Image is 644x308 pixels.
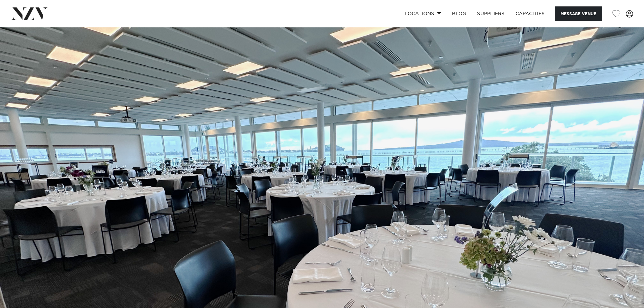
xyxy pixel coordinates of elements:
a: Locations [399,6,447,21]
img: nzv-logo.png [11,7,48,20]
button: Message Venue [555,6,602,21]
a: Capacities [510,6,550,21]
a: SUPPLIERS [472,6,510,21]
a: BLOG [447,6,472,21]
